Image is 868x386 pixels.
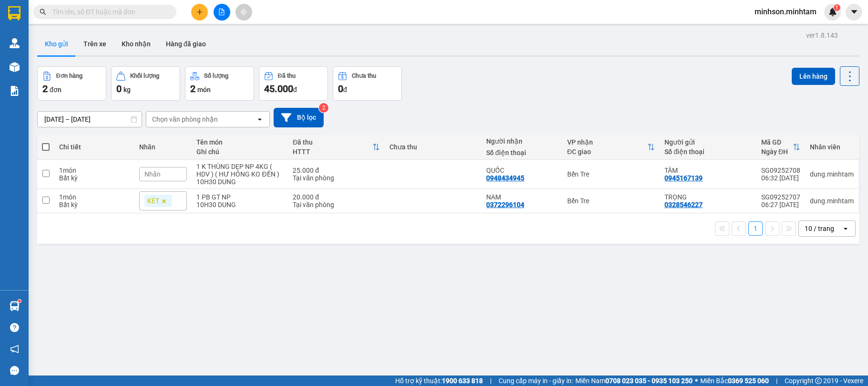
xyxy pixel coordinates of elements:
button: Lên hàng [792,68,835,85]
button: file-add [214,4,230,21]
div: Tại văn phòng [293,174,380,182]
span: search [40,9,46,15]
div: 10H30 DUNG [196,178,283,186]
span: món [197,86,211,94]
button: Đơn hàng2đơn [37,66,106,101]
div: 0328546227 [664,201,703,209]
button: Chưa thu0đ [333,66,402,101]
span: 45.000 [264,83,293,94]
span: minhson.minhtam [747,6,824,18]
span: plus [196,9,203,15]
div: Tại văn phòng [293,201,380,209]
button: Khối lượng0kg [111,66,180,101]
input: Select a date range. [38,112,142,127]
strong: 1900 633 818 [442,377,483,385]
button: Trên xe [76,32,114,55]
img: warehouse-icon [10,301,20,311]
th: Toggle SortBy [756,135,805,160]
div: Chưa thu [389,143,477,151]
div: Khối lượng [130,73,159,79]
span: 2 [42,83,48,94]
span: | [776,376,777,386]
span: 0 [338,83,343,94]
div: dung.minhtam [810,197,854,205]
th: Toggle SortBy [562,135,660,160]
div: QUỐC [486,167,558,174]
span: đ [343,86,347,94]
div: 0948434945 [486,174,524,182]
svg: open [842,225,849,232]
div: 0372296104 [486,201,524,209]
span: file-add [218,9,225,15]
div: Đơn hàng [56,73,82,79]
sup: 1 [18,300,21,303]
span: question-circle [10,323,19,332]
div: Ghi chú [196,148,283,156]
div: Đã thu [293,138,372,146]
img: logo-vxr [8,6,20,21]
div: ĐC giao [567,148,647,156]
div: Bất kỳ [59,174,130,182]
button: caret-down [846,4,862,21]
button: plus [191,4,208,21]
div: 1 món [59,167,130,174]
div: Nhân viên [810,143,854,151]
span: copyright [815,377,822,384]
span: Cung cấp máy in - giấy in: [499,376,573,386]
div: Đã thu [278,73,296,79]
button: Số lượng2món [185,66,254,101]
span: kg [123,86,131,94]
span: KÉT [147,197,159,205]
span: 2 [190,83,195,94]
svg: open [256,115,264,123]
span: 0 [116,83,122,94]
th: Toggle SortBy [288,135,385,160]
div: 10 / trang [805,224,834,233]
button: 1 [748,221,763,236]
div: HTTT [293,148,372,156]
div: 20.000 đ [293,193,380,201]
div: Mã GD [761,138,793,146]
div: 1 K THÙNG DẸP NP 4KG ( HDV ) ( HƯ HỎNG KO ĐỀN ) [196,163,283,178]
div: 25.000 đ [293,167,380,174]
input: Tìm tên, số ĐT hoặc mã đơn [52,7,165,17]
span: | [490,376,491,386]
span: ⚪️ [695,379,698,383]
div: Ngày ĐH [761,148,793,156]
div: Tên món [196,138,283,146]
img: solution-icon [10,86,20,96]
span: notification [10,344,19,354]
div: 0945167139 [664,174,703,182]
div: dung.minhtam [810,170,854,178]
div: TRỌNG [664,193,752,201]
span: đơn [50,86,61,94]
div: Bất kỳ [59,201,130,209]
div: ver 1.8.143 [806,30,838,41]
span: message [10,366,19,375]
span: Miền Nam [575,376,693,386]
span: 1 [835,4,838,11]
div: TÂM [664,167,752,174]
div: NAM [486,193,558,201]
div: 1 món [59,193,130,201]
div: Số lượng [204,73,228,79]
div: 06:32 [DATE] [761,174,800,182]
span: đ [293,86,297,94]
div: 06:27 [DATE] [761,201,800,209]
button: Kho gửi [37,32,76,55]
span: caret-down [850,8,858,16]
span: Nhãn [144,170,161,178]
div: SG09252708 [761,167,800,174]
div: Người gửi [664,138,752,146]
div: Chi tiết [59,143,130,151]
div: Nhãn [139,143,187,151]
button: Kho nhận [114,32,158,55]
div: Người nhận [486,137,558,145]
div: Số điện thoại [664,148,752,156]
span: Hỗ trợ kỹ thuật: [395,376,483,386]
div: Chọn văn phòng nhận [152,115,218,124]
div: Bến Tre [567,197,655,205]
sup: 2 [319,103,328,113]
img: warehouse-icon [10,62,20,72]
span: aim [240,9,247,15]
